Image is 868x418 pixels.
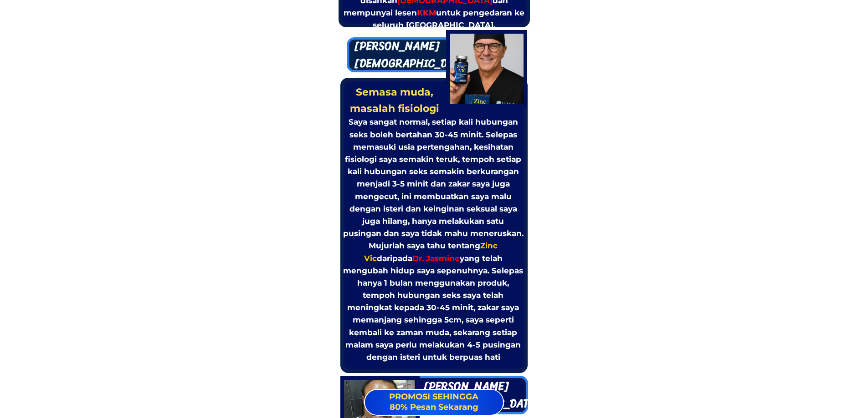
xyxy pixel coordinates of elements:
font: daripada [377,254,412,263]
font: [PERSON_NAME] [354,36,440,55]
font: KKM [417,8,436,17]
font: Saya sangat normal, setiap kali hubungan seks boleh bertahan 30-45 minit. Selepas memasuki usia p... [343,117,524,250]
font: [PERSON_NAME] [424,377,509,396]
font: Zinc Vic [364,241,498,262]
font: Dr. Jasmine [412,254,460,263]
font: untuk pengedaran ke seluruh [GEOGRAPHIC_DATA]. [373,8,524,30]
font: 80% Pesan Sekarang [390,402,478,412]
font: yang telah mengubah hidup saya sepenuhnya. Selepas hanya 1 bulan menggunakan produk, tempoh hubun... [343,254,523,362]
font: [DEMOGRAPHIC_DATA] [354,54,454,90]
font: PROMOSI SEHINGGA [389,392,478,402]
font: Semasa muda, masalah fisiologi [350,86,439,114]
